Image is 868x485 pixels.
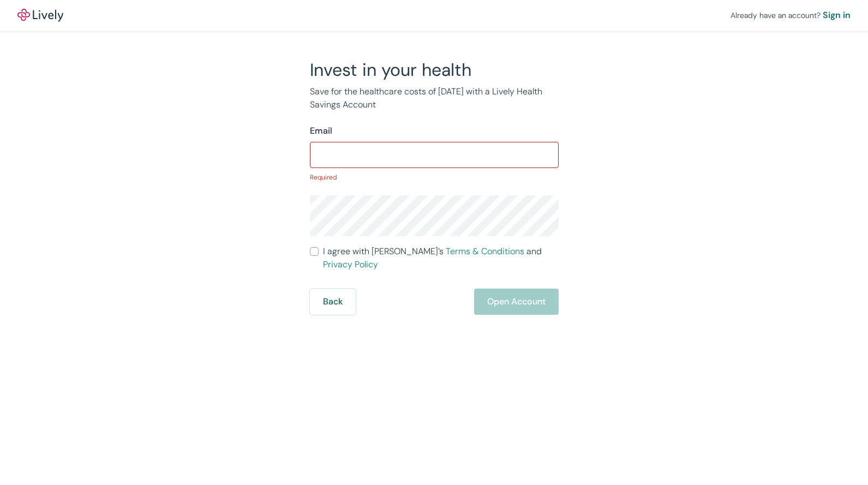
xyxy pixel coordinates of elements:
[310,59,559,81] h2: Invest in your health
[310,124,332,137] label: Email
[310,172,559,182] p: Required
[17,9,63,22] a: LivelyLively
[323,245,559,271] span: I agree with [PERSON_NAME]’s and
[17,9,63,22] img: Lively
[310,85,559,111] p: Save for the healthcare costs of [DATE] with a Lively Health Savings Account
[446,246,524,257] a: Terms & Conditions
[731,9,851,22] div: Already have an account?
[310,289,356,315] button: Back
[823,9,851,22] a: Sign in
[323,259,378,270] a: Privacy Policy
